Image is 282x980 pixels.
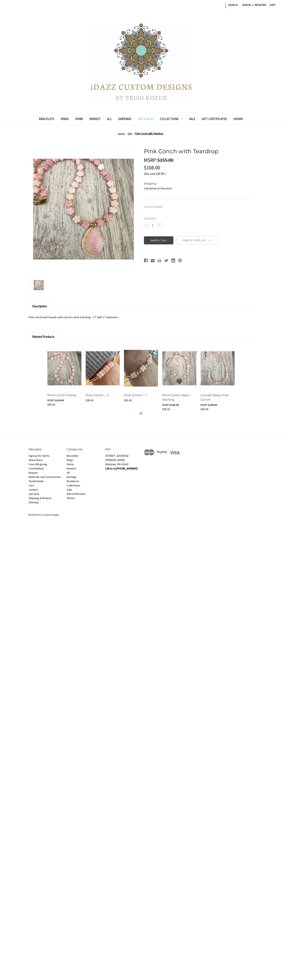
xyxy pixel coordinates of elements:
p: © 2025 iDazz Custom Designs [29,513,254,517]
img: Carved Daisy Pink Conch [201,351,235,385]
input: Add to Cart [144,236,174,244]
a: Bracelets [36,115,57,124]
a: Related Products [29,332,58,341]
img: Pink Conch Heart - Sterling [162,351,196,385]
a: Newest [67,467,76,470]
a: Sale [67,488,72,491]
a: Shows [67,496,75,500]
dt: Shipping: [144,182,253,186]
img: Pink Conch with Teardrop [34,278,44,292]
span: $108.00 [144,164,160,171]
a: Home [67,462,74,466]
a: Shows [230,115,246,124]
h5: Categories [67,447,101,451]
a: Home [72,115,86,124]
a: Testimonials [29,479,44,483]
img: Pink Conch ~ 2 [86,351,120,385]
span: ) [164,172,165,176]
a: Bracelets [67,454,78,458]
a: Pink Conch with Teardrop [135,132,163,135]
a: Pink Conch ~ 2 [86,346,120,391]
a: warranty [29,492,39,496]
a: Pink Conch Heart - Sterling [162,393,192,402]
a: Earrings [67,475,77,479]
span: $145.00 [170,403,179,407]
img: Pink Conch with Teardrop [33,159,134,260]
a: Gift Certificates [67,492,86,496]
span: $108.00 [208,403,217,407]
a: Repairs [29,471,38,474]
a: Rings [57,115,72,124]
a: Pink Conch Flower [47,346,81,391]
nav: Breadcrumb [29,132,254,136]
a: Description [29,302,51,311]
div: MSRP: [201,403,235,407]
h1: Pink Conch with Teardrop [144,147,254,155]
a: Carved Daisy Pink Conch [201,393,229,402]
div: MSRP: [47,398,81,402]
a: Materials and Construction [29,475,61,479]
span: Add to Wish List [183,238,206,242]
span: $125.00 [55,398,64,402]
a: Sale [186,115,199,124]
span: $155.00 [157,157,173,163]
h5: Info [105,447,139,451]
a: Pink Conch ~ 1 [124,346,158,391]
span: 1 [162,205,163,208]
a: Pink Conch ~ 2 [86,393,109,397]
span: (You save [144,172,156,176]
span: or [251,3,254,7]
div: MSRP: [144,156,254,164]
address: [STREET_ADDRESS][PERSON_NAME] Mashpee, MA 02649 [105,454,139,466]
a: Home [118,132,125,135]
span: Cart [269,3,276,7]
a: Pink Conch Flower [47,393,77,397]
dd: Calculated at Checkout [144,186,254,191]
button: 1 of 1 [139,412,143,415]
a: Carved Daisy Pink Conch [201,346,235,391]
div: MSRP: [162,403,196,407]
a: Rings [67,458,73,462]
img: iDazz Custom Designs [91,23,191,100]
a: Newest [86,115,104,124]
a: Collections [157,115,186,124]
span: $95.00 [162,407,170,411]
a: All [104,115,115,124]
a: Add to Wish List [176,236,218,245]
img: Pink Conch Flower [47,351,81,385]
a: Sitemap [29,500,39,504]
a: Sale [128,132,132,135]
strong: Call us at [PHONE_NUMBER] [105,467,137,470]
a: Gift Certificates [199,115,230,124]
a: Pink Conch Heart - Sterling [162,346,196,391]
h5: Navigate [29,447,63,451]
span: $65.00 [201,407,208,411]
a: care [29,484,34,487]
a: about iDazz [29,458,43,462]
span: $95.00 [86,398,93,402]
a: Shipping & Returns [29,496,52,500]
img: Pink Conch ~ 1 [124,350,158,387]
a: Free Gift-giving Consultation [29,462,47,470]
span: $95.00 [124,398,132,402]
li: | [225,2,226,9]
a: All [67,471,70,474]
a: Sign up for Alerts [29,454,50,458]
a: Pink Conch ~ 1 [124,393,147,397]
p: Pink conch heart beads with carved conch teardrop. 17" with 2" extension [29,315,254,319]
a: Collections [67,484,80,487]
a: Necklaces [67,479,79,483]
a: contact [29,488,38,491]
span: $47.00 [156,172,164,176]
span: $85.00 [47,403,55,406]
a: Necklaces [135,115,157,124]
label: Quantity: [144,217,254,221]
a: Earrings [115,115,135,124]
label: Current Stock: [144,205,254,209]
